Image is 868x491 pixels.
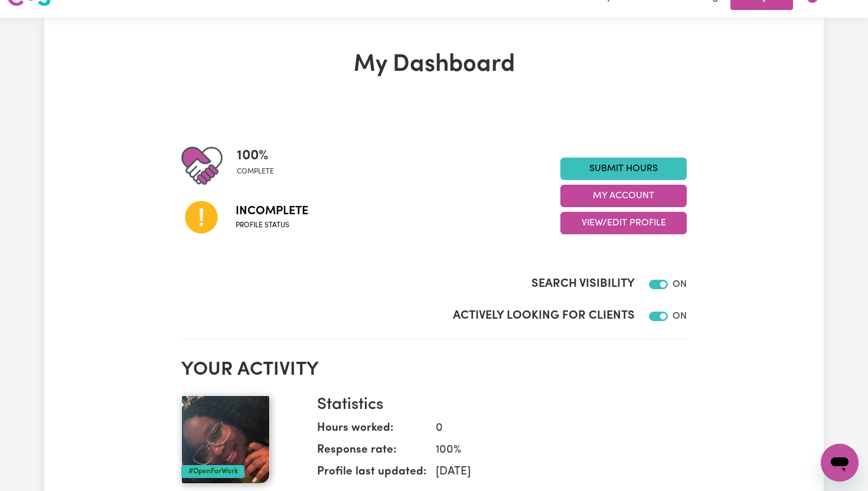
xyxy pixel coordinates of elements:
[236,220,308,231] span: Profile status
[181,465,244,478] div: #OpenForWork
[673,312,687,321] span: ON
[426,420,677,437] dd: 0
[181,395,270,484] img: Your profile picture
[237,145,274,166] span: 100 %
[821,444,859,482] iframe: Button to launch messaging window
[560,212,687,234] button: View/Edit Profile
[560,158,687,180] a: Submit Hours
[317,442,426,464] dt: Response rate:
[673,280,687,289] span: ON
[236,202,308,220] span: Incomplete
[181,359,687,381] h2: Your activity
[426,442,677,459] dd: 100 %
[453,307,635,325] label: Actively Looking for Clients
[181,51,687,79] h1: My Dashboard
[317,464,426,486] dt: Profile last updated:
[531,275,635,293] label: Search Visibility
[237,166,274,177] span: complete
[426,464,677,481] dd: [DATE]
[317,420,426,442] dt: Hours worked:
[317,395,677,415] h3: Statistics
[237,145,283,186] div: Profile completeness: 100%
[560,185,687,207] button: My Account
